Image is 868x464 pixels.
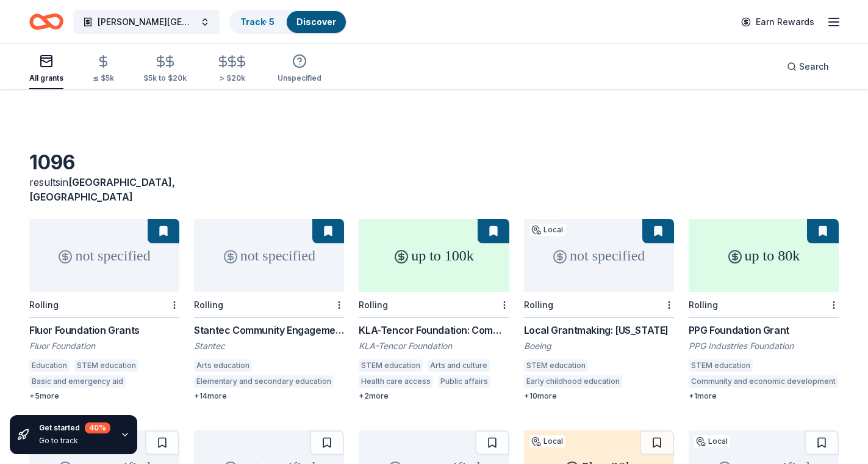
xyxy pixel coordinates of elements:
button: Track· 5Discover [229,10,347,34]
div: Arts and culture [428,359,490,372]
div: > $20k [216,73,248,83]
div: not specified [524,219,674,292]
div: not specified [29,219,179,292]
div: Rolling [689,300,718,310]
div: Public affairs [438,375,490,388]
div: Elementary and secondary education [194,375,334,388]
a: Home [29,7,63,36]
div: + 2 more [359,391,509,401]
div: Fluor Foundation Grants [29,323,179,337]
div: Get started [39,422,110,433]
a: not specifiedRollingFluor Foundation GrantsFluor FoundationEducationSTEM educationBasic and emerg... [29,219,179,401]
div: up to 100k [359,219,509,292]
div: Stantec Community Engagement Grant [194,323,344,337]
span: Search [799,59,829,74]
a: Track· 5 [240,17,274,27]
span: [PERSON_NAME][GEOGRAPHIC_DATA] [98,15,195,29]
div: Unspecified [278,73,321,83]
div: $5k to $20k [143,73,187,83]
div: Arts education [194,359,252,372]
button: > $20k [216,50,248,89]
a: Earn Rewards [734,11,822,33]
button: $5k to $20k [143,50,187,89]
div: ≤ $5k [93,73,114,83]
a: up to 100kRollingKLA-Tencor Foundation: Community Investment FundKLA-Tencor FoundationSTEM educat... [359,219,509,401]
div: up to 80k [689,219,839,292]
div: Basic and emergency aid [29,375,126,388]
div: STEM education [689,359,753,372]
a: not specifiedLocalRollingLocal Grantmaking: [US_STATE]BoeingSTEM educationEarly childhood educati... [524,219,674,401]
div: PPG Foundation Grant [689,323,839,337]
div: KLA-Tencor Foundation [359,340,509,352]
div: KLA-Tencor Foundation: Community Investment Fund [359,323,509,337]
a: Discover [296,17,336,27]
div: 1096 [29,150,179,175]
button: All grants [29,49,63,89]
div: + 1 more [689,391,839,401]
a: not specifiedRollingStantec Community Engagement GrantStantecArts educationElementary and seconda... [194,219,344,401]
div: Early childhood education [524,375,622,388]
div: STEM education [74,359,138,372]
div: PPG Industries Foundation [689,340,839,352]
div: Local [529,435,565,447]
button: Unspecified [278,49,321,89]
div: Local [694,435,730,447]
div: + 14 more [194,391,344,401]
div: Health care access [359,375,433,388]
div: Rolling [359,300,388,310]
div: Boeing [524,340,674,352]
div: STEM education [524,359,588,372]
div: Education [29,359,70,372]
div: Community and economic development [689,375,838,388]
div: + 5 more [29,391,179,401]
div: Rolling [194,300,223,310]
div: Local Grantmaking: [US_STATE] [524,323,674,337]
span: in [29,176,175,203]
div: not specified [194,219,344,292]
span: [GEOGRAPHIC_DATA], [GEOGRAPHIC_DATA] [29,176,175,203]
div: + 10 more [524,391,674,401]
button: ≤ $5k [93,50,114,89]
div: Local [529,224,565,236]
div: All grants [29,73,63,83]
div: Rolling [29,300,59,310]
div: Stantec [194,340,344,352]
div: Rolling [524,300,553,310]
a: up to 80kRollingPPG Foundation GrantPPG Industries FoundationSTEM educationCommunity and economic... [689,219,839,401]
div: Fluor Foundation [29,340,179,352]
div: Go to track [39,436,110,446]
button: [PERSON_NAME][GEOGRAPHIC_DATA] [73,10,220,34]
button: Search [777,54,839,79]
div: STEM education [359,359,423,372]
div: results [29,175,179,204]
div: 40 % [85,422,110,433]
